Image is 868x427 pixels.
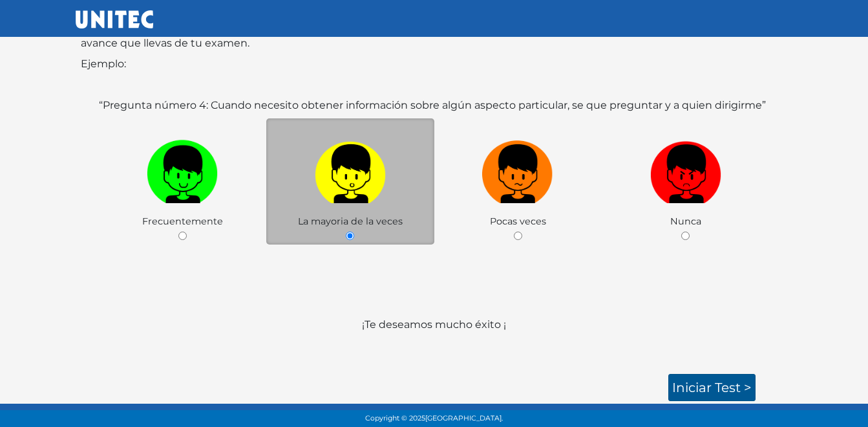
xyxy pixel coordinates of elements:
span: La mayoria de la veces [298,215,403,227]
span: Frecuentemente [142,215,223,227]
img: v1.png [147,135,218,203]
span: [GEOGRAPHIC_DATA]. [425,414,503,422]
img: r1.png [650,135,721,203]
span: Nunca [670,215,701,227]
span: Pocas veces [490,215,546,227]
p: ¡Te deseamos mucho éxito ¡ [81,317,788,364]
label: “Pregunta número 4: Cuando necesito obtener información sobre algún aspecto particular, se que pr... [99,98,766,113]
img: UNITEC [76,10,153,28]
img: a1.png [315,135,386,203]
img: n1.png [482,135,553,203]
p: Ejemplo: [81,56,788,72]
a: Iniciar test > [668,374,756,401]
